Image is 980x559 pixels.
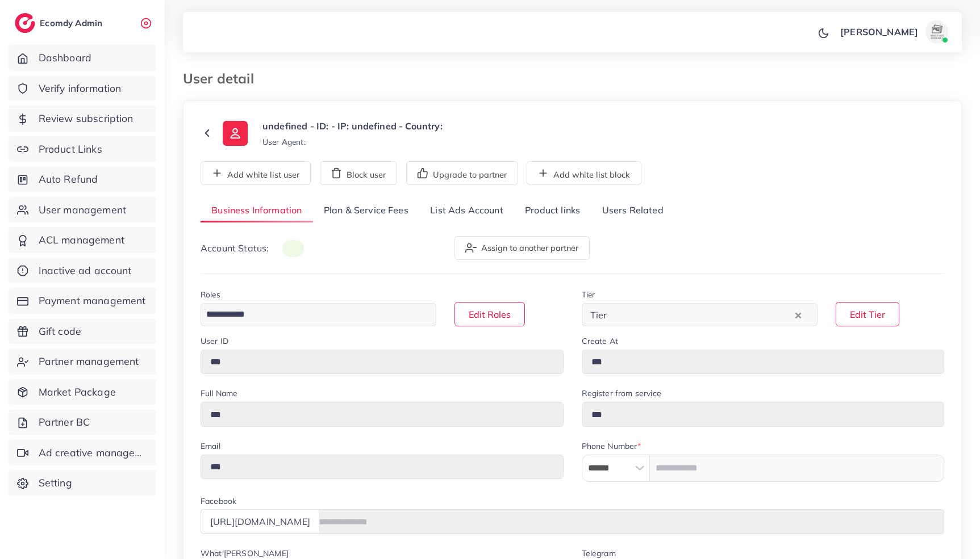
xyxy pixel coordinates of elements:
[201,161,311,185] button: Add white list user
[40,18,105,28] h2: Ecomdy Admin
[836,302,899,326] button: Edit Tier
[39,263,132,278] span: Inactive ad account
[39,172,98,187] span: Auto Refund
[39,203,126,217] span: User management
[39,142,102,157] span: Product Links
[514,199,591,223] a: Product links
[925,20,948,43] img: avatar
[9,45,156,71] a: Dashboard
[262,136,306,148] small: User Agent:
[201,440,220,452] label: Email
[39,293,146,308] span: Payment management
[454,302,525,326] button: Edit Roles
[591,199,674,223] a: Users Related
[39,51,91,65] span: Dashboard
[582,303,818,326] div: Search for option
[201,495,236,507] label: Facebook
[9,409,156,435] a: Partner BC
[582,440,641,452] label: Phone Number
[201,303,436,326] div: Search for option
[795,308,801,321] button: Clear Selected
[39,385,116,400] span: Market Package
[9,75,156,102] a: Verify information
[582,548,616,559] label: Telegram
[610,306,792,323] input: Search for option
[201,509,319,533] div: [URL][DOMAIN_NAME]
[39,354,139,369] span: Partner management
[313,199,419,223] a: Plan & Service Fees
[9,136,156,162] a: Product Links
[183,70,263,87] h3: User detail
[582,388,661,399] label: Register from service
[9,258,156,284] a: Inactive ad account
[454,236,590,260] button: Assign to another partner
[39,445,148,460] span: Ad creative management
[9,348,156,375] a: Partner management
[262,119,443,133] p: undefined - ID: - IP: undefined - Country:
[39,476,72,490] span: Setting
[320,161,397,185] button: Block user
[201,388,237,399] label: Full Name
[834,20,953,43] a: [PERSON_NAME]avatar
[15,13,105,33] a: logoEcomdy Admin
[202,306,422,323] input: Search for option
[588,306,610,323] span: Tier
[9,470,156,496] a: Setting
[39,81,122,96] span: Verify information
[39,415,90,430] span: Partner BC
[406,161,518,185] button: Upgrade to partner
[201,199,313,223] a: Business Information
[582,289,595,300] label: Tier
[9,227,156,253] a: ACL management
[9,197,156,223] a: User management
[9,318,156,344] a: Gift code
[9,440,156,466] a: Ad creative management
[201,241,304,255] p: Account Status:
[582,335,618,347] label: Create At
[840,25,918,39] p: [PERSON_NAME]
[201,548,289,559] label: What'[PERSON_NAME]
[39,233,124,247] span: ACL management
[201,335,228,347] label: User ID
[9,379,156,405] a: Market Package
[9,166,156,192] a: Auto Refund
[39,111,134,126] span: Review subscription
[9,106,156,132] a: Review subscription
[15,13,35,33] img: logo
[223,121,248,146] img: ic-user-info.36bf1079.svg
[201,289,220,300] label: Roles
[9,288,156,314] a: Payment management
[527,161,641,185] button: Add white list block
[419,199,514,223] a: List Ads Account
[39,324,81,339] span: Gift code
